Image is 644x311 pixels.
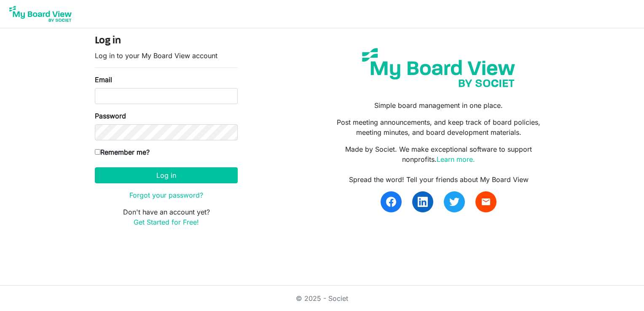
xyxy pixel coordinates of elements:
img: linkedin.svg [418,197,428,207]
a: email [475,191,496,212]
img: My Board View Logo [7,3,74,24]
label: Email [95,75,112,85]
input: Remember me? [95,149,100,155]
a: Forgot your password? [129,191,203,199]
img: facebook.svg [386,197,396,207]
p: Simple board management in one place. [328,100,549,110]
label: Password [95,111,126,121]
p: Made by Societ. We make exceptional software to support nonprofits. [328,144,549,164]
span: email [481,197,491,207]
p: Don't have an account yet? [95,207,238,227]
p: Log in to your My Board View account [95,51,238,61]
p: Post meeting announcements, and keep track of board policies, meeting minutes, and board developm... [328,117,549,137]
a: © 2025 - Societ [296,294,348,303]
label: Remember me? [95,147,150,157]
a: Learn more. [437,155,475,164]
button: Log in [95,167,238,183]
img: my-board-view-societ.svg [356,42,521,94]
div: Spread the word! Tell your friends about My Board View [328,174,549,185]
img: twitter.svg [449,197,459,207]
a: Get Started for Free! [134,218,199,226]
h4: Log in [95,35,238,47]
